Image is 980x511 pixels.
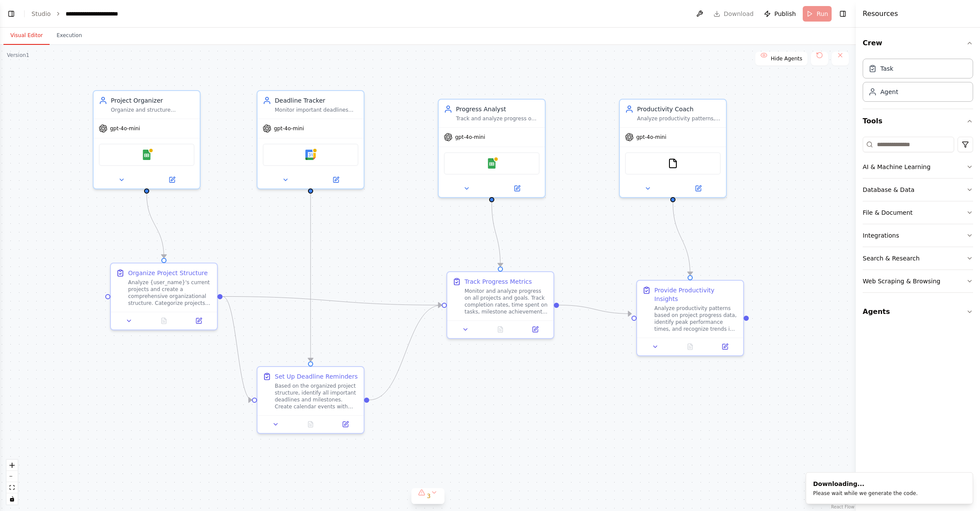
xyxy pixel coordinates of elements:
div: Web Scraping & Browsing [863,277,940,285]
div: Provide Productivity Insights [654,286,738,303]
button: File & Document [863,201,973,224]
div: Track and analyze progress on {user_name}'s goals and projects, measuring completion rates, ident... [456,115,540,122]
button: Show left sidebar [5,8,17,20]
div: Based on the organized project structure, identify all important deadlines and milestones. Create... [275,382,358,410]
img: Google Calendar [305,150,316,160]
button: Visual Editor [3,27,50,45]
g: Edge from 74867f6b-b828-42b5-8c41-aa2e369e9031 to 169c5b81-59b0-4700-be51-22c106631936 [223,292,442,310]
div: Task [880,64,893,73]
a: Studio [31,10,51,17]
div: AI & Machine Learning [863,163,930,171]
div: Analyze {user_name}'s current projects and create a comprehensive organizational structure. Categ... [128,279,212,307]
div: Track Progress Metrics [465,277,532,286]
div: Monitor important deadlines and milestones for {user_name}'s projects, create timely reminders, a... [275,107,358,113]
div: Provide Productivity InsightsAnalyze productivity patterns based on project progress data, identi... [636,280,744,356]
span: gpt-4o-mini [636,134,666,141]
button: AI & Machine Learning [863,156,973,178]
button: Open in side panel [184,316,214,326]
div: React Flow controls [6,460,18,505]
div: Organize Project Structure [128,269,208,277]
button: No output available [672,342,709,352]
button: Publish [760,6,799,22]
span: gpt-4o-mini [274,125,304,132]
div: Please wait while we generate the code. [813,490,918,497]
div: Deadline TrackerMonitor important deadlines and milestones for {user_name}'s projects, create tim... [257,90,364,189]
div: Crew [863,55,973,109]
div: Progress AnalystTrack and analyze progress on {user_name}'s goals and projects, measuring complet... [438,99,546,198]
g: Edge from 257cbc76-b73c-4f74-a39c-a2d49628f4c2 to 10926df7-dc17-4ea6-8bbf-8d41c46ab6b5 [669,202,694,275]
button: Tools [863,109,973,133]
div: File & Document [863,208,913,217]
button: Open in side panel [710,342,740,352]
span: Hide Agents [771,55,802,62]
div: Deadline Tracker [275,96,358,105]
span: gpt-4o-mini [110,125,140,132]
button: No output available [482,324,519,335]
span: Publish [774,9,796,18]
button: 3 [411,488,445,504]
img: FileReadTool [668,158,678,169]
div: Monitor and analyze progress on all projects and goals. Track completion rates, time spent on tas... [465,288,548,315]
div: Version 1 [7,52,29,59]
button: zoom out [6,471,18,482]
span: gpt-4o-mini [455,134,485,141]
div: Progress Analyst [456,105,540,113]
div: Project OrganizerOrganize and structure personal projects by categorizing tasks, setting prioriti... [93,90,201,189]
div: Organize Project StructureAnalyze {user_name}'s current projects and create a comprehensive organ... [110,263,218,330]
button: No output available [292,419,329,429]
div: Set Up Deadline RemindersBased on the organized project structure, identify all important deadlin... [257,366,364,434]
g: Edge from 74867f6b-b828-42b5-8c41-aa2e369e9031 to 19f8ce3c-2320-4a2e-9f45-7d96f048f359 [223,292,252,404]
button: Open in side panel [674,183,722,194]
button: Hide right sidebar [837,8,849,20]
div: Downloading... [813,480,918,488]
button: Open in side panel [520,324,550,335]
button: fit view [6,482,18,493]
span: 3 [427,492,431,500]
button: Open in side panel [330,419,360,429]
g: Edge from 5009bd7a-b175-4155-a42e-101ca86e3580 to 74867f6b-b828-42b5-8c41-aa2e369e9031 [142,194,168,258]
img: Google Sheets [141,150,152,160]
div: Search & Research [863,254,920,263]
button: Integrations [863,224,973,247]
g: Edge from 169c5b81-59b0-4700-be51-22c106631936 to 10926df7-dc17-4ea6-8bbf-8d41c46ab6b5 [559,301,631,318]
button: Search & Research [863,247,973,270]
nav: breadcrumb [31,9,138,18]
g: Edge from 3fe93b21-483e-4051-9a95-5485eaed0e5c to 19f8ce3c-2320-4a2e-9f45-7d96f048f359 [306,194,315,361]
button: Open in side panel [148,175,196,185]
button: Execution [50,27,89,45]
button: Open in side panel [311,175,360,185]
button: Web Scraping & Browsing [863,270,973,292]
g: Edge from 19f8ce3c-2320-4a2e-9f45-7d96f048f359 to 169c5b81-59b0-4700-be51-22c106631936 [369,301,442,404]
div: Analyze productivity patterns, provide personalized insights, and offer motivational guidance to ... [637,115,721,122]
button: toggle interactivity [6,493,18,505]
button: Database & Data [863,179,973,201]
div: Project Organizer [111,96,195,105]
div: Analyze productivity patterns based on project progress data, identify peak performance times, an... [654,305,738,332]
div: Organize and structure personal projects by categorizing tasks, setting priorities, and creating ... [111,107,195,113]
img: Google Sheets [487,158,497,169]
div: Productivity CoachAnalyze productivity patterns, provide personalized insights, and offer motivat... [619,99,727,198]
button: zoom in [6,460,18,471]
div: Track Progress MetricsMonitor and analyze progress on all projects and goals. Track completion ra... [446,271,554,339]
button: Hide Agents [755,52,807,66]
div: Database & Data [863,185,914,194]
div: Agent [880,88,898,96]
div: Integrations [863,231,899,240]
h4: Resources [863,9,898,19]
button: Crew [863,31,973,55]
div: Set Up Deadline Reminders [275,372,358,381]
button: No output available [146,316,182,326]
div: Tools [863,133,973,300]
div: Productivity Coach [637,105,721,113]
button: Agents [863,300,973,324]
g: Edge from 205b4570-5c18-4c7c-8c84-1e6f0341a84b to 169c5b81-59b0-4700-be51-22c106631936 [487,202,505,266]
button: Open in side panel [493,183,541,194]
